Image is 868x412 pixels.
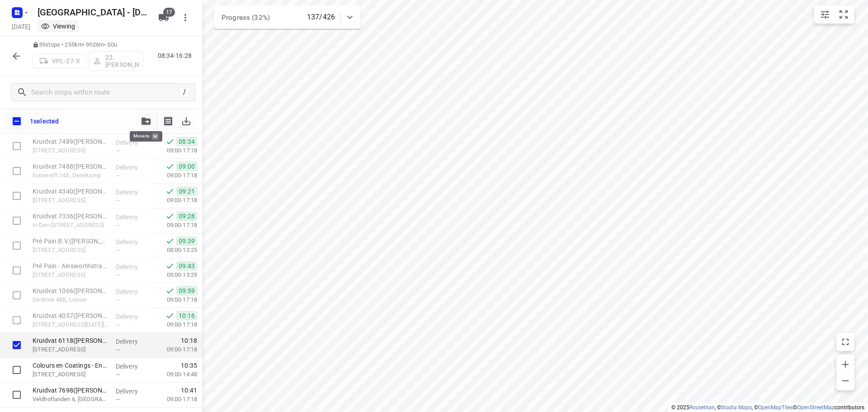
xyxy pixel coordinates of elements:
span: 09:43 [176,261,197,270]
a: OpenMapTiles [758,404,793,411]
span: Select [8,162,26,180]
svg: Done [165,237,175,246]
span: 10:18 [181,336,197,345]
svg: Done [165,261,175,270]
p: Delivery [116,312,149,321]
p: Delivery [116,287,149,296]
div: Progress (32%)137/426 [214,5,361,29]
p: Delivery [116,188,149,197]
p: In Den Vijfhoek 15, Oldenzaal [33,221,108,230]
span: 09:39 [176,237,197,246]
button: Print shipping label [159,112,177,130]
div: You are currently in view mode. To make any changes, go to edit project. [41,22,75,31]
p: Kruidvat 7488(A.S. Watson - Actie Kruidvat) [33,162,108,171]
span: Select [8,237,26,255]
p: 09:00-17:18 [152,345,197,354]
p: Delivery [116,262,149,271]
span: 09:00 [176,162,197,171]
span: Select [8,137,26,155]
span: — [116,322,120,328]
p: Kruidvat 6118(A.S. Watson - Actie Kruidvat) [33,336,108,345]
a: OpenStreetMap [797,404,835,411]
span: 09:21 [176,187,197,196]
p: Delivery [116,213,149,222]
p: Kruidvat 7336(A.S. Watson - Actie Kruidvat) [33,212,108,221]
p: [STREET_ADDRESS][DATE][DATE] [33,320,108,329]
span: Select [8,212,26,230]
p: 09:00-17:18 [152,221,197,230]
p: Delivery [116,237,149,246]
svg: Done [165,137,175,146]
p: 09:00-17:18 [152,196,197,205]
span: — [116,272,120,279]
p: 137/426 [307,12,335,23]
p: 39 stops • 255km • 9h26m • 50u [33,41,143,49]
span: — [116,396,120,403]
p: [STREET_ADDRESS] [33,146,108,155]
a: Routetitan [689,404,715,411]
p: Colours en Coatings - Enschede Knalhutteweg(Colours en Coatings - Gerald Beldman) [33,361,108,370]
p: Eurowerft 14A, Denekamp [33,171,108,180]
p: Delivery [116,163,149,172]
p: Kruidvat 4057([PERSON_NAME] - Actie Kruidvat) [33,311,108,320]
span: — [116,346,120,353]
p: Ainsworthstraat 8a, Oldenzaal [33,270,108,279]
span: — [116,172,120,179]
span: 08:34 [176,137,197,146]
p: Delivery [116,337,149,346]
span: Progress (32%) [222,14,270,22]
p: Delivery [116,138,149,147]
p: Kruidvat 7698(A.S. Watson - Actie Kruidvat) [33,386,108,395]
span: Download stops [177,112,195,130]
svg: Done [165,286,175,295]
p: 08:34-16:28 [158,51,195,61]
span: Select [8,286,26,304]
svg: Done [165,162,175,171]
span: Select [8,261,26,279]
span: Select [8,311,26,329]
p: Kruidvat 1066([PERSON_NAME] - Actie Kruidvat) [33,286,108,295]
p: 09:00-17:18 [152,320,197,329]
span: Select [8,336,26,354]
span: — [116,197,120,204]
button: Map settings [816,5,834,24]
span: 17 [163,8,175,17]
button: 17 [155,9,173,27]
p: 09:00-17:18 [152,395,197,404]
span: 10:41 [181,386,197,395]
p: Knalhutteweg 125, Enschede [33,370,108,379]
p: [STREET_ADDRESS] [33,345,108,354]
div: small contained button group [814,5,854,24]
p: 08:00-13:25 [152,246,197,255]
p: Pré Pain - Ainsworthstraat (Joke Naughton) [33,261,108,270]
p: Pré Pain B.V.(Joke Naughton) [33,237,108,246]
button: More [176,9,194,27]
li: © 2025 , © , © © contributors [671,404,864,411]
svg: Done [165,212,175,221]
span: Select [8,361,26,379]
p: 09:00-17:18 [152,146,197,155]
svg: Done [165,187,175,196]
span: Select [8,187,26,205]
svg: Done [165,311,175,320]
a: Stadia Maps [721,404,752,411]
span: Select [8,386,26,404]
p: 1 selected [30,118,59,125]
span: — [116,147,120,154]
p: Kleibultweg 94, Oldenzaal [33,246,108,255]
p: 09:00-14:48 [152,370,197,379]
p: Delivery [116,387,149,396]
span: 09:28 [176,212,197,221]
p: Veldhoflanden 6, Enschede [33,395,108,404]
span: 10:35 [181,361,197,370]
div: / [179,87,189,97]
p: Kruidvat 4340([PERSON_NAME] - Actie Kruidvat) [33,187,108,196]
input: Search stops within route [31,85,179,99]
span: — [116,222,120,229]
p: 09:00-17:18 [152,295,197,304]
span: — [116,371,120,378]
span: 10:16 [176,311,197,320]
p: [STREET_ADDRESS] [33,196,108,205]
p: 09:00-17:18 [152,171,197,180]
span: 09:59 [176,286,197,295]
